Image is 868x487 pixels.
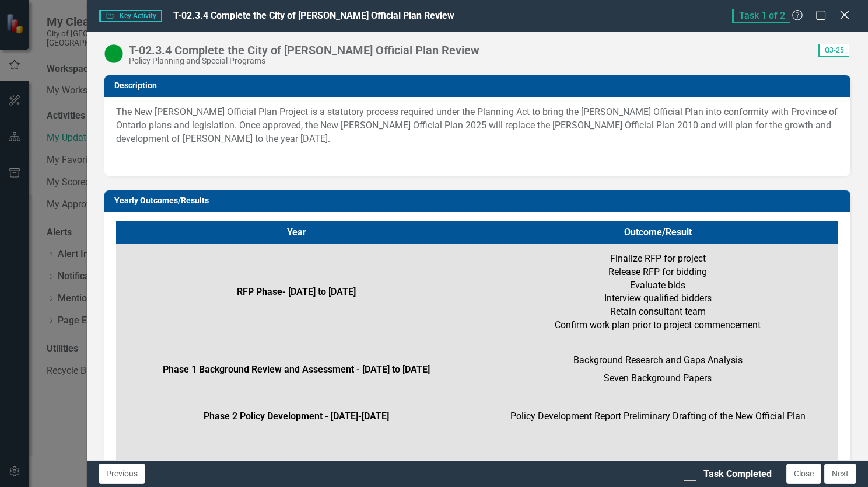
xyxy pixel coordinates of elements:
[129,57,480,65] div: Policy Planning and Special Programs
[477,399,838,434] td: Policy Development Report Preliminary Drafting of the New Official Plan
[824,464,856,484] button: Next
[99,10,162,22] span: Key Activity
[237,286,356,297] strong: RFP Phase- [DATE] to [DATE]
[173,10,454,21] span: T-02.3.4 Complete the City of [PERSON_NAME] Official Plan Review
[163,364,430,375] strong: Phase 1 Background Review and Assessment - [DATE] to [DATE]
[104,44,123,63] img: Proceeding as Anticipated
[624,227,692,238] span: Outcome/Result
[114,196,845,205] h3: Yearly Outcomes/Results
[114,81,845,90] h3: Description
[483,354,832,370] p: Background Research and Gaps Analysis
[483,370,832,385] p: Seven Background Papers
[99,464,145,484] button: Previous
[204,411,389,422] strong: Phase 2 Policy Development - [DATE]-[DATE]
[818,44,849,57] span: Q3-25
[129,44,480,57] div: T-02.3.4 Complete the City of [PERSON_NAME] Official Plan Review
[703,468,772,481] div: Task Completed
[786,464,821,484] button: Close
[732,9,790,23] span: Task 1 of 2
[116,106,839,148] p: The New [PERSON_NAME] Official Plan Project is a statutory process required under the Planning Ac...
[287,227,306,238] span: Year
[477,244,838,340] td: Finalize RFP for project Release RFP for bidding Evaluate bids Interview qualified bidders Retain...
